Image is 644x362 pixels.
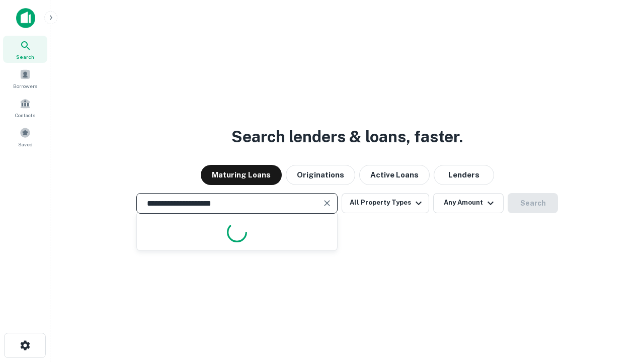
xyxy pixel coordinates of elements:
[342,193,429,213] button: All Property Types
[13,82,37,90] span: Borrowers
[286,165,355,185] button: Originations
[16,8,35,28] img: capitalize-icon.png
[3,94,47,121] a: Contacts
[18,140,33,148] span: Saved
[231,125,463,149] h3: Search lenders & loans, faster.
[3,36,47,63] a: Search
[359,165,430,185] button: Active Loans
[16,53,34,61] span: Search
[3,123,47,150] a: Saved
[3,65,47,92] a: Borrowers
[320,196,334,210] button: Clear
[15,111,35,119] span: Contacts
[434,165,494,185] button: Lenders
[433,193,504,213] button: Any Amount
[201,165,282,185] button: Maturing Loans
[594,282,644,330] iframe: Chat Widget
